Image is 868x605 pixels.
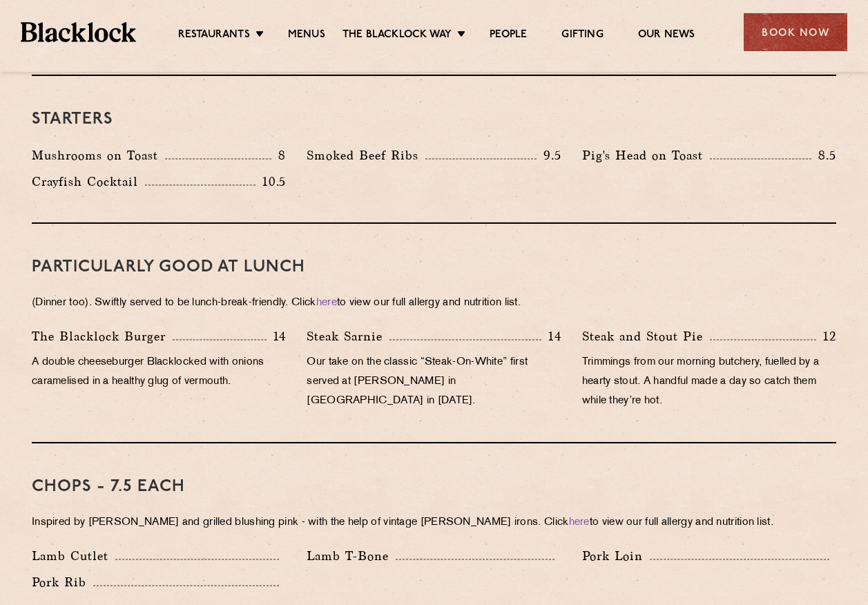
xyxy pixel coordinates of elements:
p: (Dinner too). Swiftly served to be lunch-break-friendly. Click to view our full allergy and nutri... [32,294,836,313]
a: here [316,298,337,308]
h3: PARTICULARLY GOOD AT LUNCH [32,258,836,276]
a: Menus [288,28,325,44]
p: 12 [816,327,836,345]
a: here [569,517,590,528]
p: Steak and Stout Pie [582,327,710,346]
a: People [490,28,527,44]
p: 9.5 [537,146,561,164]
h3: Chops - 7.5 each [32,478,836,496]
p: Mushrooms on Toast [32,146,165,165]
p: 10.5 [255,173,286,191]
a: The Blacklock Way [343,28,452,44]
p: Steak Sarnie [307,327,389,346]
p: Trimmings from our morning butchery, fuelled by a hearty stout. A handful made a day so catch the... [582,353,836,411]
p: 8.5 [811,146,836,164]
a: Restaurants [178,28,250,44]
p: 14 [267,327,287,345]
div: Book Now [744,13,847,51]
p: Crayfish Cocktail [32,172,145,191]
h3: Starters [32,111,836,128]
p: Inspired by [PERSON_NAME] and grilled blushing pink - with the help of vintage [PERSON_NAME] iron... [32,513,836,532]
a: Gifting [561,28,603,44]
p: The Blacklock Burger [32,327,173,346]
p: Pork Rib [32,573,93,592]
p: Lamb Cutlet [32,546,115,566]
a: Our News [638,28,695,44]
p: Pig's Head on Toast [582,146,710,165]
img: BL_Textured_Logo-footer-cropped.svg [21,22,136,41]
p: Our take on the classic “Steak-On-White” first served at [PERSON_NAME] in [GEOGRAPHIC_DATA] in [D... [307,353,561,411]
p: 8 [271,146,286,164]
p: A double cheeseburger Blacklocked with onions caramelised in a healthy glug of vermouth. [32,353,286,392]
p: Smoked Beef Ribs [307,146,425,165]
p: Pork Loin [582,546,650,566]
p: Lamb T-Bone [307,546,396,566]
p: 14 [541,327,561,345]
